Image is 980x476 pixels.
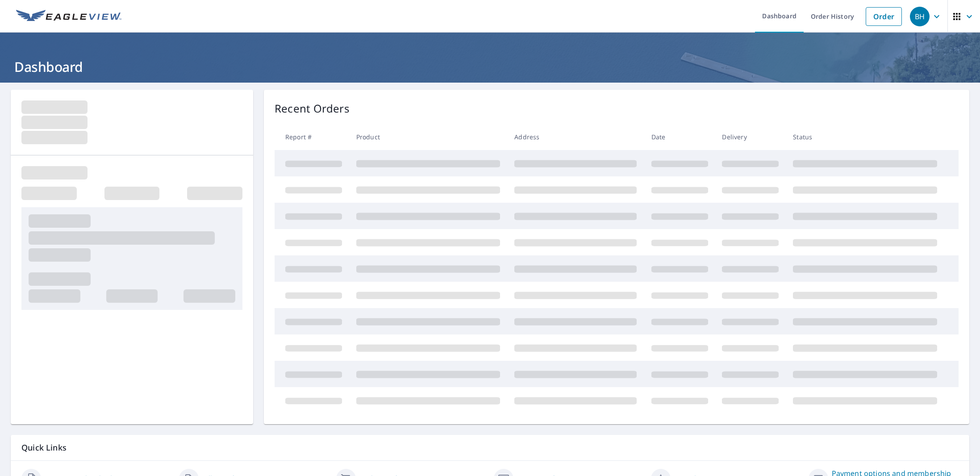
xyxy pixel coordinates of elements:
h1: Dashboard [11,58,969,76]
th: Product [349,124,507,150]
p: Quick Links [21,442,959,453]
img: EV Logo [16,10,121,23]
p: Recent Orders [275,100,350,117]
th: Delivery [715,124,786,150]
th: Date [644,124,715,150]
th: Report # [275,124,349,150]
div: BH [910,7,930,26]
a: Order [866,7,902,26]
th: Status [786,124,944,150]
th: Address [507,124,644,150]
